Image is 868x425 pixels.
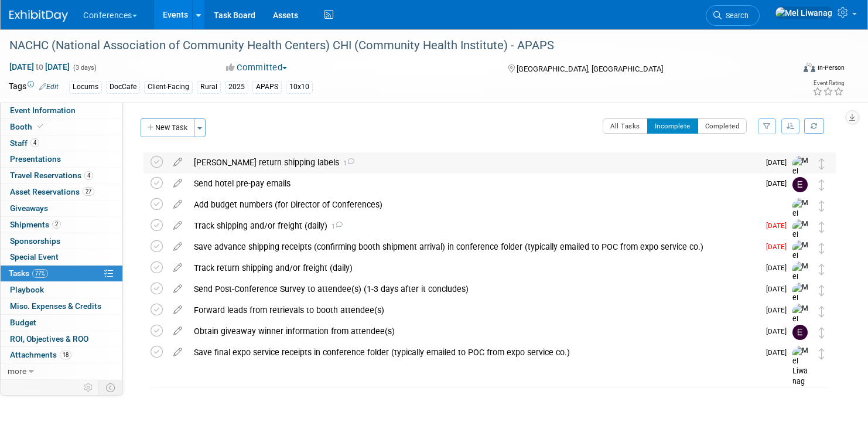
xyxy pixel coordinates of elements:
button: Incomplete [647,118,698,134]
span: Presentations [10,154,61,164]
div: Send Post-Conference Survey to attendee(s) (1-3 days after it concludes) [188,279,759,299]
a: Attachments18 [1,347,122,363]
span: Attachments [10,350,71,359]
div: Event Rating [812,80,844,86]
i: Move task [819,158,825,169]
a: edit [168,242,188,252]
span: [DATE] [766,306,792,314]
span: Asset Reservations [10,187,94,196]
a: Search [706,5,760,26]
a: Giveaways [1,200,122,216]
span: [DATE] [766,285,792,293]
img: Mel Liwanag [792,283,810,324]
div: [PERSON_NAME] return shipping labels [188,152,759,172]
div: Save final expo service receipts in conference folder (typically emailed to POC from expo service... [188,342,759,362]
img: Erin Anderson [792,325,808,340]
a: Edit [39,83,59,91]
span: 77% [32,269,48,278]
button: All Tasks [603,118,648,134]
a: edit [168,326,188,336]
img: Format-Inperson.png [804,63,815,72]
img: Mel Liwanag [792,219,810,261]
span: [DATE] [766,158,792,166]
span: Tasks [9,268,48,278]
img: ExhibitDay [9,10,68,22]
div: Forward leads from retrievals to booth attendee(s) [188,300,759,320]
i: Move task [819,264,825,275]
span: Search [722,11,749,20]
i: Move task [819,348,825,359]
span: to [34,62,45,72]
span: Booth [10,122,46,131]
a: more [1,363,122,379]
div: Send hotel pre-pay emails [188,174,759,193]
div: APAPS [252,81,282,93]
a: ROI, Objectives & ROO [1,331,122,347]
a: edit [168,220,188,231]
span: Special Event [10,252,59,261]
a: Booth [1,119,122,135]
span: Giveaways [10,203,48,213]
img: Mel Liwanag [775,6,833,19]
div: NACHC (National Association of Community Health Centers) CHI (Community Health Institute) - APAPS [5,35,774,56]
a: Staff4 [1,135,122,151]
i: Move task [819,306,825,317]
span: 1 [339,159,354,167]
i: Move task [819,327,825,338]
img: Mel Liwanag [792,156,810,198]
a: Asset Reservations27 [1,184,122,200]
span: 18 [60,351,71,359]
div: Locums [69,81,102,93]
span: (3 days) [72,64,97,72]
span: [DATE] [766,327,792,335]
span: [DATE] [766,348,792,356]
button: Completed [698,118,747,134]
button: New Task [141,118,194,137]
span: 4 [84,171,93,180]
span: Travel Reservations [10,171,93,180]
div: Rural [197,81,221,93]
i: Move task [819,285,825,296]
span: Misc. Expenses & Credits [10,301,101,311]
span: ROI, Objectives & ROO [10,334,88,344]
i: Move task [819,243,825,254]
span: more [8,366,26,376]
a: Travel Reservations4 [1,168,122,183]
div: Save advance shipping receipts (confirming booth shipment arrival) in conference folder (typicall... [188,237,759,257]
img: Mel Liwanag [792,198,810,240]
a: edit [168,305,188,315]
span: Playbook [10,285,44,294]
a: edit [168,178,188,189]
a: edit [168,347,188,358]
a: Presentations [1,151,122,167]
a: Sponsorships [1,233,122,249]
a: Shipments2 [1,217,122,233]
div: 10x10 [286,81,313,93]
div: DocCafe [106,81,140,93]
img: Mel Liwanag [792,304,810,345]
span: [DATE] [DATE] [9,62,70,72]
span: Budget [10,318,36,327]
i: Move task [819,222,825,233]
div: Client-Facing [144,81,193,93]
span: [GEOGRAPHIC_DATA], [GEOGRAPHIC_DATA] [517,64,663,73]
span: 1 [327,223,343,230]
img: Mel Liwanag [792,240,810,282]
button: Committed [222,62,292,74]
div: In-Person [817,63,845,72]
a: Budget [1,315,122,331]
a: edit [168,284,188,294]
div: Track shipping and/or freight (daily) [188,216,759,236]
i: Booth reservation complete [37,123,43,130]
i: Move task [819,179,825,191]
a: Playbook [1,282,122,298]
span: 2 [52,220,61,229]
td: Toggle Event Tabs [99,380,123,395]
span: Sponsorships [10,236,60,246]
div: Event Format [720,61,845,79]
span: Staff [10,138,39,148]
td: Tags [9,80,59,94]
span: 4 [30,138,39,147]
a: Special Event [1,249,122,265]
i: Move task [819,200,825,212]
